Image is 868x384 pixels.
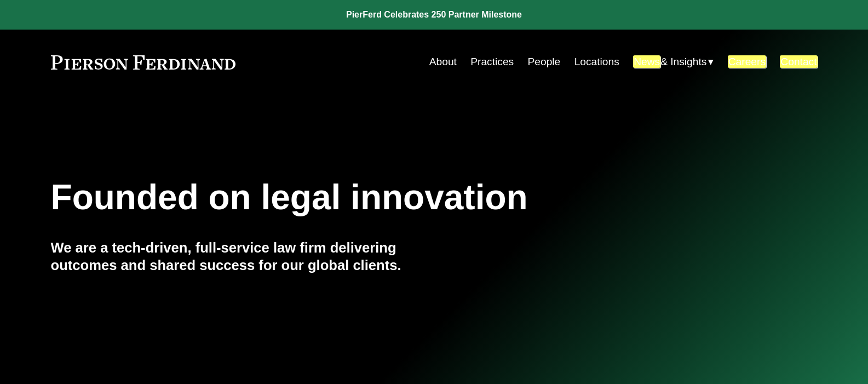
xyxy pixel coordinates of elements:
em: Contact [780,55,817,68]
em: Careers [728,55,766,68]
em: News [633,55,660,68]
a: Practices [470,51,514,72]
h1: Founded on legal innovation [51,177,690,217]
a: People [528,51,561,72]
h4: We are a tech-driven, full-service law firm delivering outcomes and shared success for our global... [51,239,434,274]
a: About [429,51,457,72]
a: Locations [574,51,619,72]
a: Contact [780,51,817,72]
span: & Insights [633,53,706,72]
a: folder dropdown [633,51,714,72]
a: Careers [728,51,766,72]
